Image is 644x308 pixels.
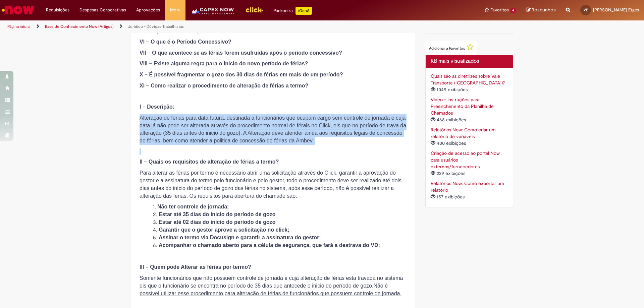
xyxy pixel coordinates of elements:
[510,8,516,13] span: 4
[140,159,279,165] strong: II – Quais os requisitos de alteração de férias a termo?
[431,180,504,193] a: Relatórios Now: Como exportar um relatório
[140,28,221,34] strong: V – O que é Período Aquisitivo?
[159,242,380,248] strong: Acompanhar o chamado aberto para a célula de segurança, que fará a destrava do VD;
[140,72,343,77] strong: X – É possível fragmentar o gozo dos 30 dias de férias em mais de um período?
[159,211,276,217] strong: Estar até 35 dias do inicio do período de gozo
[431,97,494,116] a: Video - Instruções para Preenchimento da Planilha de Chamados
[7,24,31,29] a: Página inicial
[159,219,276,225] strong: Estar até 02 dias do inicio do período de gozo
[526,7,556,13] a: Rascunhos
[245,5,263,15] img: click_logo_yellow_360x200.png
[431,140,467,146] span: 400 exibições
[159,235,321,240] strong: Assinar o termo via Docusign e garantir a assinatura do gestor;
[431,86,469,93] span: 1049 exibições
[140,39,231,45] strong: VI – O que é o Período Concessivo?
[140,104,174,110] strong: I – Descrição:
[191,7,235,20] img: CapexLogo5.png
[140,264,251,270] strong: III – Quem pode Alterar as férias por termo?
[157,204,229,209] strong: Não ter controle de jornada;
[593,7,639,13] span: [PERSON_NAME] Etges
[584,8,588,12] span: VE
[45,24,114,29] a: Base de Conhecimento Now (Artigos)
[273,7,312,15] div: Padroniza
[431,194,466,200] span: 157 exibições
[429,46,465,51] span: Adicionar a Favoritos
[170,7,180,13] span: More
[140,50,342,56] strong: VII – O que acontece se as férias forem usufruídas após o período concessivo?
[431,73,508,200] ul: KB mais visualizados
[46,7,69,13] span: Requisições
[140,283,401,296] u: Não é possível utilizar esse procedimento para alteração de férias de funcionários que possuem co...
[140,83,308,88] strong: XI – Como realizar o procedimento de alteração de férias a termo?
[431,150,500,170] a: Criação de acesso ao portal Now para usuários externos/fornecedores
[296,7,312,15] p: +GenAi
[140,115,406,144] span: Alteração de férias para data futura, destinada a funcionários que ocupam cargo sem controle de j...
[431,117,467,123] span: 468 exibições
[140,61,308,66] strong: VIII – Existe alguma regra para o inicio do novo período de férias?
[431,58,508,64] h2: KB mais visualizados
[159,227,289,233] strong: Garantir que o gestor aprove a solicitação no click;
[532,7,556,13] span: Rascunhos
[140,170,401,199] span: Para alterar as férias por termo é necessário abrir uma solicitação através do Click, garantir a ...
[128,24,184,29] a: Jurídico - Dúvidas Trabalhistas
[136,7,160,13] span: Aprovações
[140,275,403,296] span: Somente funcionários que não possuem controle de jornada e cuja alteração de férias esta travada ...
[431,73,505,86] a: Quais são as diretrizes sobre Vale Transporte ([GEOGRAPHIC_DATA])?
[1,3,35,17] img: ServiceNow
[431,170,467,176] span: 229 exibições
[5,20,424,33] ul: Trilhas de página
[490,7,509,13] span: Favoritos
[431,127,496,139] a: Relatórios Now: Como criar um relatório de variáveis
[425,41,477,55] button: Adicionar a Favoritos
[79,7,126,13] span: Despesas Corporativas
